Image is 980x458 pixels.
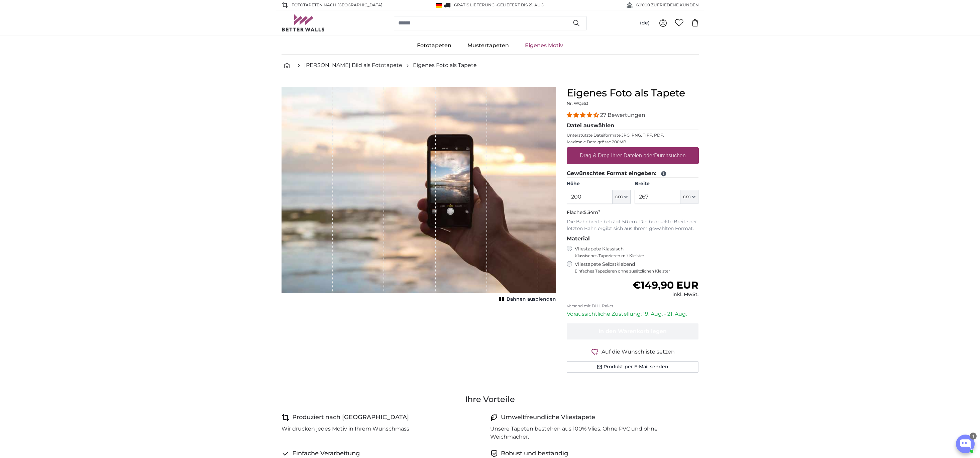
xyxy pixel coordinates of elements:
[598,328,667,334] span: In den Warenkorb legen
[636,2,699,8] span: 60'000 ZUFRIEDENE KUNDEN
[567,303,699,309] p: Versand mit DHL Paket
[613,190,631,204] button: cm
[292,413,409,422] h4: Produziert nach [GEOGRAPHIC_DATA]
[970,433,977,440] div: 1
[567,209,699,216] p: Fläche:
[282,425,409,433] p: Wir drucken jedes Motiv in Ihrem Wunschmass
[282,14,325,31] img: Betterwalls
[436,3,442,8] img: Deutschland
[567,180,631,187] label: Höhe
[497,295,556,304] button: Bahnen ausblenden
[600,112,645,118] span: 27 Bewertungen
[567,348,699,356] button: Auf die Wunschliste setzen
[567,101,588,106] span: Nr. WQ553
[282,394,699,405] h3: Ihre Vorteile
[680,190,698,204] button: cm
[635,180,698,187] label: Breite
[304,61,402,69] a: [PERSON_NAME] Bild als Fototapete
[633,291,698,298] div: inkl. MwSt.
[497,2,545,7] span: Geliefert bis 21. Aug.
[615,194,623,200] span: cm
[567,219,699,232] p: Die Bahnbreite beträgt 50 cm. Die bedruckte Breite der letzten Bahn ergibt sich aus Ihrem gewählt...
[683,194,691,200] span: cm
[496,2,545,7] span: -
[575,269,699,274] span: Einfaches Tapezieren ohne zusätzlichen Kleister
[575,253,693,258] span: Klassisches Tapezieren mit Kleister
[282,55,699,76] nav: breadcrumbs
[567,235,699,243] legend: Material
[567,87,699,99] h1: Eigenes Foto als Tapete
[507,296,556,303] span: Bahnen ausblenden
[413,61,477,69] a: Eigenes Foto als Tapete
[567,112,600,118] span: 4.41 stars
[635,17,655,29] button: (de)
[567,122,699,130] legend: Datei auswählen
[292,2,383,8] span: Fototapeten nach [GEOGRAPHIC_DATA]
[575,261,699,274] label: Vliestapete Selbstklebend
[501,413,595,422] h4: Umweltfreundliche Vliestapete
[567,361,699,373] button: Produkt per E-Mail senden
[459,37,517,54] a: Mustertapeten
[575,246,693,258] label: Vliestapete Klassisch
[633,279,698,291] span: €149,90 EUR
[282,87,556,304] div: 1 of 1
[490,425,693,441] p: Unsere Tapeten bestehen aus 100% Vlies. Ohne PVC und ohne Weichmacher.
[567,133,699,138] p: Unterstützte Dateiformate JPG, PNG, TIFF, PDF.
[567,323,699,339] button: In den Warenkorb legen
[454,2,496,7] span: GRATIS Lieferung!
[567,169,699,178] legend: Gewünschtes Format eingeben:
[567,139,699,145] p: Maximale Dateigrösse 200MB.
[602,348,675,356] span: Auf die Wunschliste setzen
[517,37,571,54] a: Eigenes Motiv
[567,310,699,318] p: Voraussichtliche Zustellung: 19. Aug. - 21. Aug.
[409,37,459,54] a: Fototapeten
[584,209,600,215] span: 5.34m²
[956,435,975,453] button: Open chatbox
